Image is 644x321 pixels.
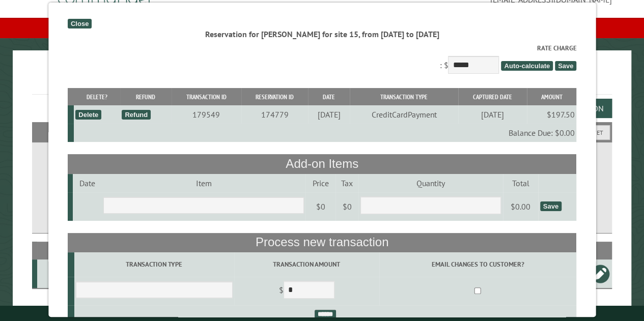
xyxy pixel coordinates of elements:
[458,88,526,106] th: Captured Date
[68,43,576,53] label: Rate Charge
[122,110,151,120] div: Refund
[308,105,350,124] td: [DATE]
[68,28,576,40] div: Reservation for [PERSON_NAME] for site 15, from [DATE] to [DATE]
[305,192,335,221] td: $0
[171,88,241,106] th: Transaction ID
[74,124,576,142] td: Balance Due: $0.00
[68,43,576,76] div: : $
[501,61,553,71] span: Auto-calculate
[68,233,576,252] th: Process new transaction
[381,259,575,269] label: Email changes to customer?
[527,105,577,124] td: $197.50
[236,259,377,269] label: Transaction Amount
[503,174,539,192] td: Total
[32,67,612,95] h1: Reservations
[555,61,576,71] span: Save
[241,105,308,124] td: 174779
[102,174,305,192] td: Item
[73,174,102,192] td: Date
[120,88,171,106] th: Refund
[308,88,350,106] th: Date
[335,174,358,192] td: Tax
[234,277,379,305] td: $
[68,19,92,28] div: Close
[171,105,241,124] td: 179549
[75,110,101,120] div: Delete
[335,192,358,221] td: $0
[350,105,458,124] td: CreditCardPayment
[76,259,232,269] label: Transaction Type
[74,88,120,106] th: Delete?
[503,192,539,221] td: $0.00
[350,88,458,106] th: Transaction Type
[37,242,72,259] th: Site
[540,201,561,211] div: Save
[527,88,577,106] th: Amount
[241,88,308,106] th: Reservation ID
[358,174,502,192] td: Quantity
[41,269,71,279] div: 15
[68,154,576,173] th: Add-on Items
[305,174,335,192] td: Price
[32,122,612,141] h2: Filters
[458,105,526,124] td: [DATE]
